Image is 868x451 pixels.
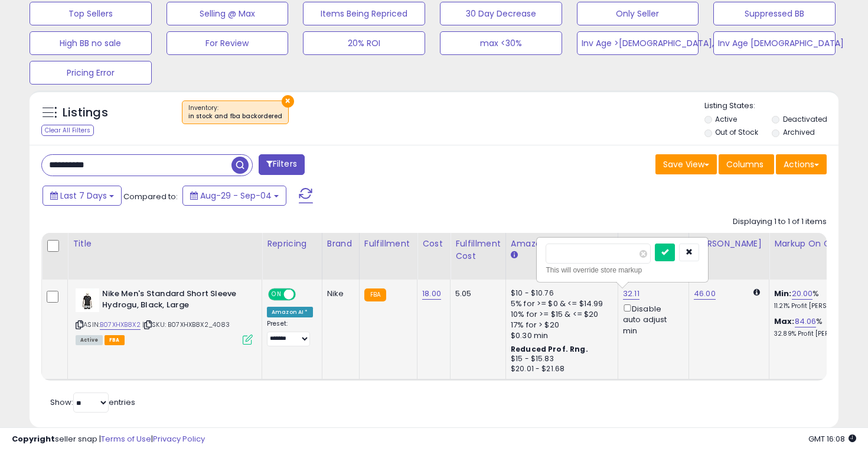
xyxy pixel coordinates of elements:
[41,125,94,136] div: Clear All Filters
[715,127,758,137] label: Out of Stock
[282,95,294,108] button: ×
[76,335,103,345] span: All listings currently available for purchase on Amazon
[713,2,836,25] button: Suppressed BB
[623,288,639,300] a: 32.11
[12,433,55,444] strong: Copyright
[327,238,354,250] div: Brand
[30,2,152,25] button: Top Sellers
[776,154,827,174] button: Actions
[655,154,717,174] button: Save View
[303,31,425,55] button: 20% ROI
[511,309,609,320] div: 10% for >= $15 & <= $20
[30,61,152,85] button: Pricing Error
[783,114,827,124] label: Deactivated
[704,100,839,112] p: Listing States:
[511,298,609,309] div: 5% for >= $0 & <= $14.99
[577,31,699,55] button: Inv Age >[DEMOGRAPHIC_DATA], <91
[102,288,246,313] b: Nike Men's Standard Short Sleeve Hydrogu, Black, Large
[795,316,817,327] a: 84.06
[623,302,680,336] div: Disable auto adjust min
[259,154,305,175] button: Filters
[76,288,253,343] div: ASIN:
[455,288,497,299] div: 5.05
[100,320,141,330] a: B07XHXB8X2
[188,103,282,121] span: Inventory :
[694,238,764,250] div: [PERSON_NAME]
[511,238,613,250] div: Amazon Fees
[167,2,289,25] button: Selling @ Max
[30,31,152,55] button: High BB no sale
[733,216,827,228] div: Displaying 1 to 1 of 1 items
[455,238,501,262] div: Fulfillment Cost
[783,127,815,137] label: Archived
[726,158,763,170] span: Columns
[694,288,716,300] a: 46.00
[511,250,518,261] small: Amazon Fees.
[269,290,284,300] span: ON
[511,288,609,298] div: $10 - $10.76
[43,186,122,206] button: Last 7 Days
[153,433,205,444] a: Privacy Policy
[200,190,272,202] span: Aug-29 - Sep-04
[267,238,317,250] div: Repricing
[546,264,699,276] div: This will override store markup
[808,433,856,444] span: 2025-09-12 16:08 GMT
[73,238,257,250] div: Title
[12,434,205,445] div: seller snap | |
[327,288,350,299] div: Nike
[577,2,699,25] button: Only Seller
[511,344,588,354] b: Reduced Prof. Rng.
[303,2,425,25] button: Items Being Repriced
[364,238,412,250] div: Fulfillment
[511,330,609,341] div: $0.30 min
[101,433,151,444] a: Terms of Use
[105,335,125,345] span: FBA
[60,190,107,202] span: Last 7 Days
[422,288,441,300] a: 18.00
[774,288,792,299] b: Min:
[267,320,313,346] div: Preset:
[511,320,609,330] div: 17% for > $20
[774,316,795,327] b: Max:
[76,288,99,312] img: 31Li+IbsBgL._SL40_.jpg
[63,105,108,121] h5: Listings
[792,288,813,300] a: 20.00
[123,191,178,202] span: Compared to:
[182,186,286,206] button: Aug-29 - Sep-04
[715,114,737,124] label: Active
[167,31,289,55] button: For Review
[50,397,135,408] span: Show: entries
[440,2,562,25] button: 30 Day Decrease
[142,320,230,329] span: | SKU: B07XHXB8X2_4083
[511,364,609,374] div: $20.01 - $21.68
[719,154,774,174] button: Columns
[422,238,445,250] div: Cost
[713,31,836,55] button: Inv Age [DEMOGRAPHIC_DATA]
[294,290,313,300] span: OFF
[440,31,562,55] button: max <30%
[267,307,313,317] div: Amazon AI *
[188,112,282,121] div: in stock and fba backordered
[364,288,386,301] small: FBA
[511,354,609,364] div: $15 - $15.83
